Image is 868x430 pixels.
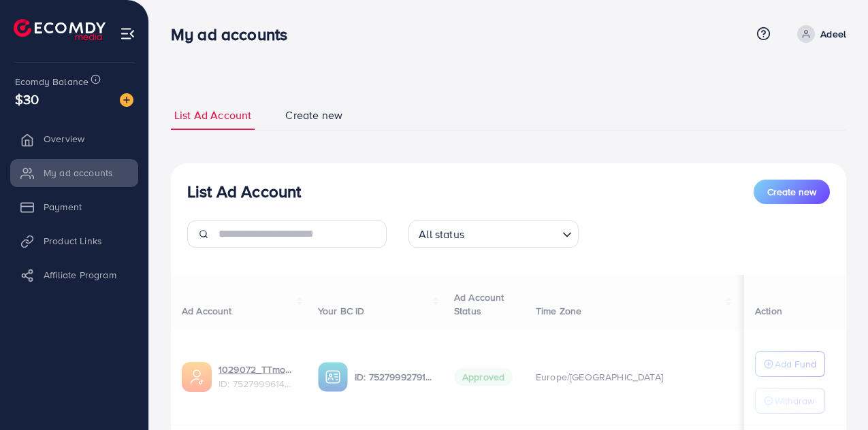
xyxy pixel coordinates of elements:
img: menu [120,26,135,42]
img: image [120,93,133,107]
img: logo [14,19,106,40]
span: Ecomdy Balance [15,75,89,88]
a: Adeel [792,25,846,43]
p: Adeel [820,26,846,42]
span: All status [416,225,467,244]
span: Create new [285,107,342,123]
button: Create new [754,180,830,204]
h3: My ad accounts [171,24,298,44]
div: Search for option [408,220,579,248]
h3: List Ad Account [187,182,301,201]
span: $30 [15,89,39,109]
span: List Ad Account [174,107,251,123]
span: Create new [767,185,816,199]
input: Search for option [468,222,557,244]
